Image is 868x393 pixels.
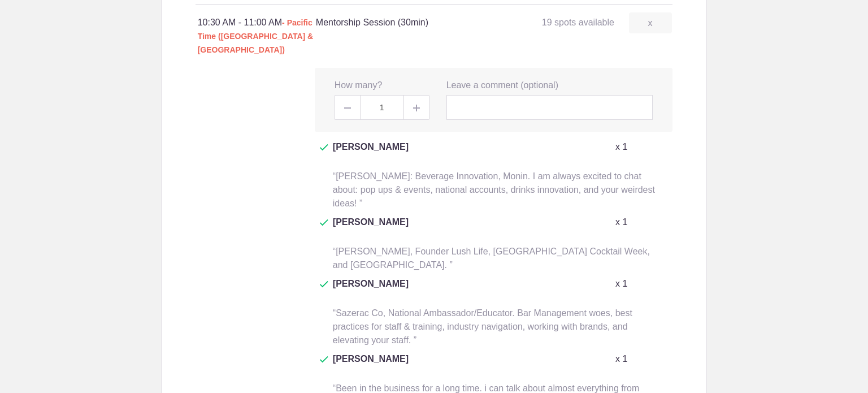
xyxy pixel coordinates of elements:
span: “[PERSON_NAME]: Beverage Innovation, Monin. I am always excited to chat about: pop ups & events, ... [333,171,655,208]
img: Check dark green [320,144,328,151]
span: [PERSON_NAME] [333,140,409,167]
span: [PERSON_NAME] [333,352,409,379]
img: Check dark green [320,356,328,363]
p: x 1 [615,215,627,229]
span: 19 spots available [542,18,614,27]
label: How many? [335,79,382,92]
p: x 1 [615,277,627,291]
a: x [629,12,672,33]
label: Leave a comment (optional) [446,79,558,92]
span: [PERSON_NAME] [333,215,409,243]
h4: Mentorship Session (30min) [316,16,493,29]
img: Check dark green [320,219,328,226]
span: “Sazerac Co, National Ambassador/Educator. Bar Management woes, best practices for staff & traini... [333,308,632,345]
p: x 1 [615,140,627,154]
span: - Pacific Time ([GEOGRAPHIC_DATA] & [GEOGRAPHIC_DATA]) [198,18,314,54]
div: 10:30 AM - 11:00 AM [198,16,316,57]
img: Plus gray [413,105,420,111]
span: “[PERSON_NAME], Founder Lush Life, [GEOGRAPHIC_DATA] Cocktail Week, and [GEOGRAPHIC_DATA]. ” [333,247,650,270]
img: Minus gray [344,107,351,109]
span: [PERSON_NAME] [333,277,409,304]
img: Check dark green [320,281,328,288]
p: x 1 [615,352,627,366]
